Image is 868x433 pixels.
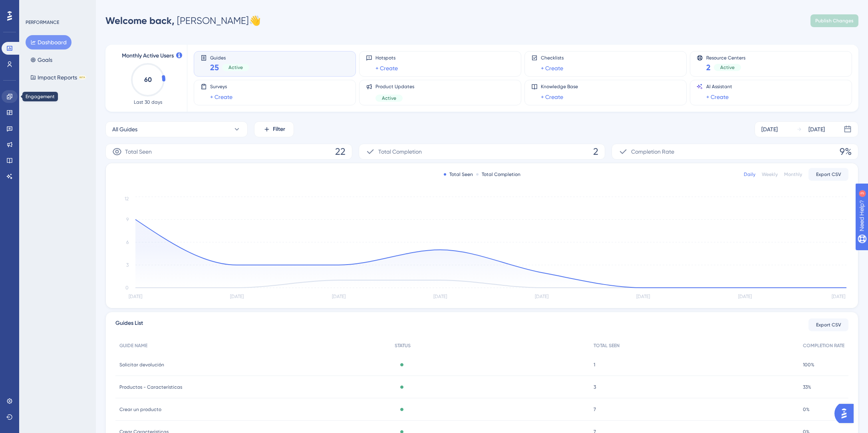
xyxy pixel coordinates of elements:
[803,342,844,349] span: COMPLETION RATE
[26,35,72,49] button: Dashboard
[125,285,129,291] tspan: 0
[105,15,175,26] span: Welcome back,
[803,384,811,390] span: 33%
[375,83,414,90] span: Product Updates
[395,342,411,349] span: STATUS
[19,2,50,12] span: Need Help?
[720,64,735,71] span: Active
[126,262,129,268] tspan: 3
[535,294,548,299] tspan: [DATE]
[254,121,294,137] button: Filter
[706,62,711,73] span: 2
[210,62,219,73] span: 25
[834,401,858,425] iframe: UserGuiding AI Assistant Launcher
[706,83,732,90] span: AI Assistant
[119,406,161,413] span: Crear un producto
[762,171,778,178] div: Weekly
[761,125,778,134] div: [DATE]
[230,294,244,299] tspan: [DATE]
[803,406,810,413] span: 0%
[210,55,249,60] span: Guides
[119,362,164,368] span: Solicitar devolución
[840,145,852,158] span: 9%
[810,14,858,27] button: Publish Changes
[122,51,174,61] span: Monthly Active Users
[593,145,598,158] span: 2
[816,322,841,328] span: Export CSV
[126,239,129,245] tspan: 6
[210,92,232,102] a: + Create
[335,145,346,158] span: 22
[129,294,142,299] tspan: [DATE]
[56,4,58,10] div: 3
[738,294,752,299] tspan: [DATE]
[594,342,620,349] span: TOTAL SEEN
[636,294,650,299] tspan: [DATE]
[375,55,398,61] span: Hotspots
[228,64,243,71] span: Active
[125,147,152,156] span: Total Seen
[541,55,564,61] span: Checklists
[808,125,825,134] div: [DATE]
[594,406,596,413] span: 7
[26,19,59,26] div: PERFORMANCE
[26,53,57,67] button: Goals
[105,121,248,137] button: All Guides
[433,294,447,299] tspan: [DATE]
[815,18,854,24] span: Publish Changes
[378,147,422,156] span: Total Completion
[476,171,520,178] div: Total Completion
[112,125,137,134] span: All Guides
[79,75,86,79] div: BETA
[541,92,563,102] a: + Create
[210,83,232,90] span: Surveys
[26,70,91,85] button: Impact ReportsBETA
[119,384,182,390] span: Productos - Características
[706,92,729,102] a: + Create
[816,171,841,178] span: Export CSV
[594,362,595,368] span: 1
[144,76,152,83] text: 60
[125,196,129,202] tspan: 12
[105,14,261,27] div: [PERSON_NAME] 👋
[332,294,346,299] tspan: [DATE]
[706,55,745,60] span: Resource Centers
[744,171,755,178] div: Daily
[808,318,848,331] button: Export CSV
[273,125,285,134] span: Filter
[803,362,814,368] span: 100%
[119,342,147,349] span: GUIDE NAME
[444,171,473,178] div: Total Seen
[808,168,848,181] button: Export CSV
[631,147,674,156] span: Completion Rate
[594,384,596,390] span: 3
[126,217,129,222] tspan: 9
[115,318,143,331] span: Guides List
[134,99,162,105] span: Last 30 days
[382,95,396,101] span: Active
[784,171,802,178] div: Monthly
[541,63,563,73] a: + Create
[375,63,398,73] a: + Create
[832,294,845,299] tspan: [DATE]
[541,83,578,90] span: Knowledge Base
